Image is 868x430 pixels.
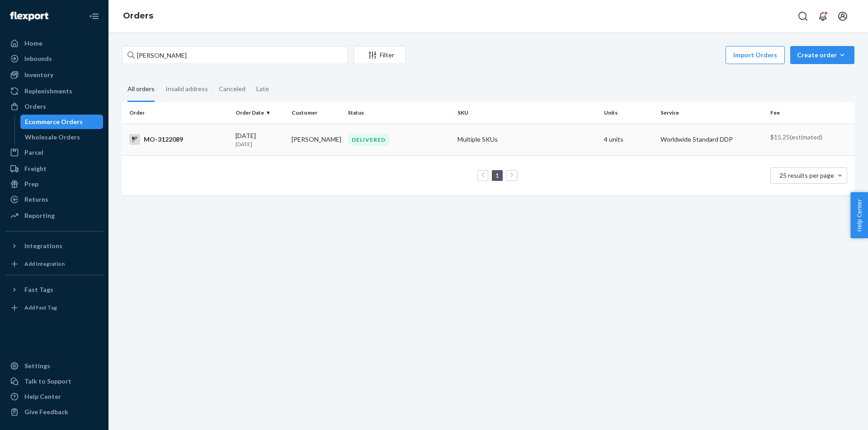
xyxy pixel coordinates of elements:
button: Open account menu [834,7,852,25]
button: Open Search Box [794,7,812,25]
button: Open notifications [814,7,832,25]
a: Ecommerce Orders [20,115,104,129]
a: Settings [5,359,103,373]
th: SKU [454,102,600,124]
div: [DATE] [236,131,284,148]
button: Create order [790,46,854,64]
a: Replenishments [5,84,103,98]
a: Freight [5,162,103,176]
div: Wholesale Orders [25,133,80,142]
div: Freight [24,164,47,173]
div: Fast Tags [24,285,53,294]
div: Talk to Support [24,377,71,386]
th: Fee [767,102,854,124]
button: Close Navigation [85,7,103,25]
p: Worldwide Standard DDP [660,135,763,144]
div: MO-3122089 [129,134,228,145]
div: Filter [354,51,406,60]
a: Inventory [5,68,103,82]
div: DELIVERED [348,134,390,146]
th: Units [600,102,656,124]
button: Give Feedback [5,405,103,419]
a: Add Integration [5,257,103,271]
div: Give Feedback [24,407,68,416]
input: Search orders [122,46,348,64]
a: Page 1 is your current page [494,171,501,179]
div: Inventory [24,70,53,79]
span: 25 results per page [779,171,834,179]
a: Home [5,36,103,51]
td: Multiple SKUs [454,124,600,155]
button: Help Center [850,192,868,238]
div: Add Integration [24,260,65,268]
div: Inbounds [24,54,52,63]
td: 4 units [600,124,656,155]
td: [PERSON_NAME] [288,124,344,155]
a: Help Center [5,389,103,404]
div: Orders [24,102,46,111]
div: Add Fast Tag [24,304,57,311]
div: Replenishments [24,87,72,96]
div: Prep [24,180,38,189]
div: Home [24,39,42,48]
a: Inbounds [5,51,103,66]
div: Help Center [24,392,61,401]
div: Canceled [219,77,245,101]
a: Wholesale Orders [20,130,104,144]
p: [DATE] [236,140,284,148]
a: Talk to Support [5,374,103,388]
a: Orders [5,99,103,114]
th: Status [344,102,454,124]
a: Orders [123,11,153,21]
div: Customer [292,109,340,116]
a: Parcel [5,145,103,160]
button: Filter [354,46,406,64]
th: Order Date [232,102,288,124]
div: Settings [24,361,50,370]
a: Reporting [5,208,103,223]
div: Parcel [24,148,43,157]
th: Order [122,102,232,124]
div: Late [256,77,269,101]
span: (estimated) [790,133,822,141]
a: Prep [5,177,103,191]
th: Service [657,102,767,124]
div: Returns [24,195,48,204]
ol: breadcrumbs [116,3,160,29]
a: Returns [5,192,103,207]
div: Create order [797,51,848,60]
div: Reporting [24,211,55,220]
div: Ecommerce Orders [25,117,83,126]
button: Integrations [5,239,103,253]
p: $15.25 [770,133,847,142]
div: Integrations [24,241,62,250]
a: Add Fast Tag [5,301,103,315]
div: Invalid address [165,77,208,101]
button: Import Orders [726,46,785,64]
div: All orders [127,77,155,102]
img: Flexport logo [10,12,48,21]
button: Fast Tags [5,282,103,297]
